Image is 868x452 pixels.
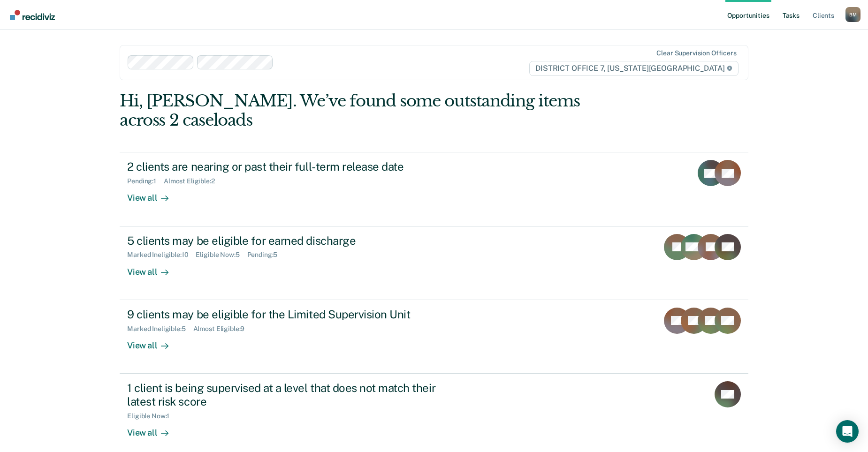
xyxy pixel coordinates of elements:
div: 1 client is being supervised at a level that does not match their latest risk score [127,381,457,408]
div: Almost Eligible : 2 [164,177,222,185]
div: Marked Ineligible : 10 [127,251,196,259]
img: Recidiviz [10,10,55,20]
div: 2 clients are nearing or past their full-term release date [127,160,457,173]
div: 9 clients may be eligible for the Limited Supervision Unit [127,308,457,321]
div: 5 clients may be eligible for earned discharge [127,234,457,248]
div: Open Intercom Messenger [836,420,859,443]
div: Pending : 1 [127,177,164,185]
div: Marked Ineligible : 5 [127,325,193,333]
div: View all [127,420,180,438]
div: View all [127,332,180,351]
div: Pending : 5 [247,251,285,259]
div: Hi, [PERSON_NAME]. We’ve found some outstanding items across 2 caseloads [120,91,623,130]
div: Eligible Now : 5 [196,251,247,259]
a: 5 clients may be eligible for earned dischargeMarked Ineligible:10Eligible Now:5Pending:5View all [120,226,748,300]
div: Eligible Now : 1 [127,412,177,420]
div: View all [127,259,180,277]
div: Almost Eligible : 9 [193,325,252,333]
span: DISTRICT OFFICE 7, [US_STATE][GEOGRAPHIC_DATA] [529,61,738,76]
div: B M [845,7,860,22]
a: 2 clients are nearing or past their full-term release datePending:1Almost Eligible:2View all [120,152,748,226]
a: 9 clients may be eligible for the Limited Supervision UnitMarked Ineligible:5Almost Eligible:9Vie... [120,300,748,374]
button: Profile dropdown button [845,7,860,22]
div: Clear supervision officers [656,49,736,57]
div: View all [127,185,180,203]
